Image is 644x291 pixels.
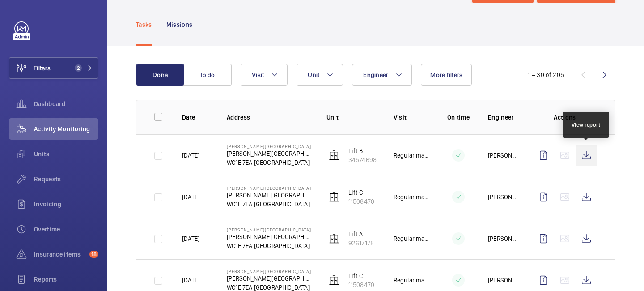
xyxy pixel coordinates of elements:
[488,234,518,243] p: [PERSON_NAME]
[227,227,312,232] p: [PERSON_NAME][GEOGRAPHIC_DATA]
[34,250,86,259] span: Insurance items
[136,20,152,29] p: Tasks
[348,230,374,239] p: Lift A
[488,151,518,160] p: [PERSON_NAME]
[348,239,374,248] p: 92617178
[34,200,98,209] span: Invoicing
[443,113,474,122] p: On time
[227,269,312,274] p: [PERSON_NAME][GEOGRAPHIC_DATA]
[394,151,429,160] p: Regular maintenance
[394,234,429,243] p: Regular maintenance
[166,20,193,29] p: Missions
[297,64,343,86] button: Unit
[308,71,319,78] span: Unit
[227,232,312,241] p: [PERSON_NAME][GEOGRAPHIC_DATA], [STREET_ADDRESS][PERSON_NAME]
[75,64,82,72] span: 2
[572,121,601,129] div: View report
[182,193,199,201] p: [DATE]
[348,155,377,164] p: 34574698
[488,113,518,122] p: Engineer
[394,276,429,285] p: Regular maintenance
[528,70,564,79] div: 1 – 30 of 205
[430,71,462,78] span: More filters
[348,271,374,280] p: Lift C
[329,192,339,202] img: elevator.svg
[182,234,199,243] p: [DATE]
[227,113,312,122] p: Address
[136,64,184,86] button: Done
[533,113,597,122] p: Actions
[421,64,472,86] button: More filters
[394,113,429,122] p: Visit
[182,113,212,122] p: Date
[348,197,374,206] p: 11508470
[227,158,312,167] p: WC1E 7EA [GEOGRAPHIC_DATA]
[326,113,379,122] p: Unit
[182,276,199,285] p: [DATE]
[488,276,518,285] p: [PERSON_NAME]
[227,241,312,250] p: WC1E 7EA [GEOGRAPHIC_DATA]
[227,149,312,158] p: [PERSON_NAME][GEOGRAPHIC_DATA], [STREET_ADDRESS][PERSON_NAME]
[34,175,98,184] span: Requests
[34,99,98,108] span: Dashboard
[363,71,388,78] span: Engineer
[227,144,312,149] p: [PERSON_NAME][GEOGRAPHIC_DATA]
[183,64,232,86] button: To do
[252,71,264,78] span: Visit
[241,64,288,86] button: Visit
[89,251,98,258] span: 18
[352,64,412,86] button: Engineer
[227,274,312,283] p: [PERSON_NAME][GEOGRAPHIC_DATA], [STREET_ADDRESS][PERSON_NAME]
[227,200,312,209] p: WC1E 7EA [GEOGRAPHIC_DATA]
[34,124,98,133] span: Activity Monitoring
[34,150,98,158] span: Units
[182,151,199,160] p: [DATE]
[34,275,98,284] span: Reports
[227,191,312,200] p: [PERSON_NAME][GEOGRAPHIC_DATA], [STREET_ADDRESS][PERSON_NAME]
[227,185,312,191] p: [PERSON_NAME][GEOGRAPHIC_DATA]
[34,225,98,234] span: Overtime
[329,275,339,286] img: elevator.svg
[9,57,98,79] button: Filters2
[488,193,518,201] p: [PERSON_NAME]
[329,233,339,244] img: elevator.svg
[329,150,339,161] img: elevator.svg
[348,146,377,155] p: Lift B
[34,64,51,73] span: Filters
[394,193,429,201] p: Regular maintenance
[348,188,374,197] p: Lift C
[348,280,374,289] p: 11508470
